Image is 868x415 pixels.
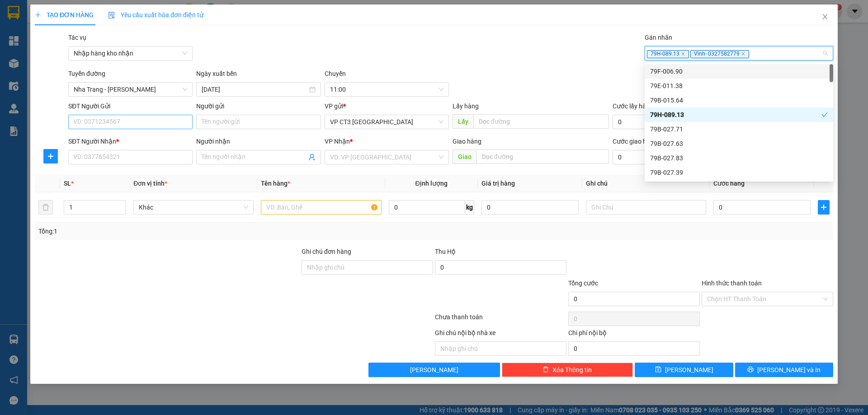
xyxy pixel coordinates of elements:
[330,83,443,96] span: 11:00
[35,11,94,19] span: TẠO ĐƠN HÀNG
[196,69,321,82] div: Ngày xuất bến
[645,151,833,165] div: 79B-027.83
[613,115,705,129] input: Cước lấy hàng
[453,103,479,110] span: Lấy hàng
[453,149,476,164] span: Giao
[681,51,685,56] span: close
[38,200,53,214] button: delete
[261,200,381,214] input: VD: Bàn, Ghế
[650,139,828,149] div: 79B-027.63
[75,40,95,49] span: Mỹ Ca
[655,366,661,373] span: save
[650,110,821,120] div: 79H-089.13
[818,200,830,214] button: plus
[4,45,25,54] span: A Hiến
[481,200,579,214] input: 0
[818,204,829,211] span: plus
[613,103,653,110] label: Cước lấy hàng
[68,69,193,82] div: Tuyến đường
[133,180,167,187] span: Đơn vị tính
[613,138,657,145] label: Cước giao hàng
[645,122,833,136] div: 79B-027.71
[645,107,833,122] div: 79H-089.13
[650,81,828,91] div: 79E-011.38
[330,115,443,129] span: VP CT3 Nha Trang
[74,47,187,60] span: Nhập hàng kho nhận
[108,12,115,19] img: icon
[586,200,706,214] input: Ghi Chú
[453,138,481,145] span: Giao hàng
[435,248,456,255] span: Thu Hộ
[650,153,828,163] div: 79B-027.83
[702,280,762,287] label: Hình thức thanh toán
[44,153,57,160] span: plus
[75,22,120,39] strong: Nhận:
[435,341,566,356] input: Nhập ghi chú
[410,365,458,375] span: [PERSON_NAME]
[325,101,449,111] div: VP gửi
[68,101,193,111] div: SĐT Người Gửi
[476,149,609,164] input: Dọc đường
[4,27,73,44] strong: Gửi:
[650,124,828,134] div: 79B-027.71
[38,226,335,236] div: Tổng: 1
[139,201,248,214] span: Khác
[568,280,598,287] span: Tổng cước
[645,64,833,79] div: 79F-006.90
[735,363,833,377] button: printer[PERSON_NAME] và In
[582,175,710,192] th: Ghi chú
[68,34,86,41] label: Tác vụ
[568,328,700,341] div: Chi phí nội bộ
[502,363,633,377] button: deleteXóa Thông tin
[645,165,833,180] div: 79B-027.39
[750,48,752,59] input: Gán nhãn
[552,365,592,375] span: Xóa Thông tin
[453,114,473,129] span: Lấy
[75,50,129,59] span: [PERSON_NAME]
[473,114,609,129] input: Dọc đường
[542,366,549,373] span: delete
[757,365,821,375] span: [PERSON_NAME] và In
[325,138,350,145] span: VP Nhận
[713,180,745,187] span: Cước hàng
[368,363,500,377] button: [PERSON_NAME]
[647,50,689,58] span: 79H-089.13
[302,260,433,275] input: Ghi chú đơn hàng
[108,11,203,19] span: Yêu cầu xuất hóa đơn điện tử
[747,366,754,373] span: printer
[4,55,44,64] span: 0949664770
[645,93,833,107] div: 79B-015.64
[35,12,41,18] span: plus
[741,51,745,56] span: close
[434,312,567,328] div: Chưa thanh toán
[43,149,58,163] button: plus
[650,95,828,105] div: 79B-015.64
[196,101,321,111] div: Người gửi
[481,180,515,187] span: Giá trị hàng
[645,34,672,41] label: Gán nhãn
[75,60,115,69] span: 0386165549
[4,27,73,44] span: VP CT3 [GEOGRAPHIC_DATA]
[650,66,828,76] div: 79F-006.90
[261,180,290,187] span: Tên hàng
[64,180,71,187] span: SL
[465,200,474,214] span: kg
[613,150,705,164] input: Cước giao hàng
[821,112,828,118] span: check
[645,79,833,93] div: 79E-011.38
[74,83,187,96] span: Nha Trang - Phan Rang
[30,5,105,18] strong: Nhà xe Đức lộc
[325,69,449,82] div: Chuyến
[308,154,316,161] span: user-add
[665,365,713,375] span: [PERSON_NAME]
[650,168,828,177] div: 79B-027.39
[435,328,566,341] div: Ghi chú nội bộ nhà xe
[75,22,120,39] span: VP Cam Ranh
[645,136,833,151] div: 79B-027.63
[812,5,838,30] button: Close
[302,248,351,255] label: Ghi chú đơn hàng
[68,136,193,146] div: SĐT Người Nhận
[635,363,733,377] button: save[PERSON_NAME]
[821,13,829,20] span: close
[690,50,749,58] span: Vĩnh- 0327582779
